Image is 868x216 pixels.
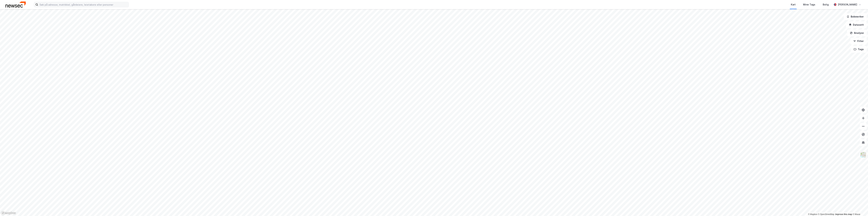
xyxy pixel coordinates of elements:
button: Datasett [846,21,867,28]
div: Kart [791,3,796,7]
a: Improve this map [835,213,852,215]
img: Z [860,152,866,158]
img: newsec-logo.f6e21ccffca1b3a03d2d.png [5,2,26,7]
button: Bokmerker [844,13,867,20]
a: Mapbox [808,213,817,215]
input: Søk på adresse, matrikkel, gårdeiere, leietakere eller personer [38,2,129,7]
button: Tags [851,46,867,53]
a: Mapbox homepage [1,211,16,215]
div: Kontrollprogram for chat [851,200,868,216]
div: [PERSON_NAME] [838,3,857,7]
button: Analyse [847,30,867,36]
iframe: Chat Widget [851,200,868,216]
div: Bolig [823,3,829,7]
div: Mine Tags [803,3,815,7]
a: OpenStreetMap [818,213,834,215]
button: Filter [850,38,867,45]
